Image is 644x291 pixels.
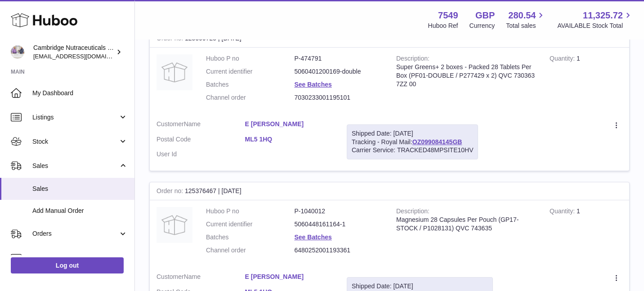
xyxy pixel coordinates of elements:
dd: 6480252001193361 [295,246,383,255]
dd: 7030233001195101 [295,93,383,102]
dt: Batches [206,80,295,89]
strong: Quantity [550,207,577,217]
dd: P-1040012 [295,207,383,216]
dt: Current identifier [206,220,295,229]
dt: Channel order [206,93,295,102]
dt: Huboo P no [206,54,295,63]
a: ML5 1HQ [245,135,334,144]
div: Cambridge Nutraceuticals Ltd [33,44,114,61]
a: E [PERSON_NAME] [245,273,334,281]
dt: Postal Code [157,135,245,146]
dt: Batches [206,233,295,242]
span: Usage [32,254,128,262]
span: Customer [157,120,184,128]
dt: Name [157,120,245,131]
div: Shipped Date: [DATE] [352,282,488,291]
strong: 7549 [438,9,458,22]
span: Stock [32,137,118,146]
div: Super Greens+ 2 boxes - Packed 28 Tablets Per Box (PF01-DOUBLE / P277429 x 2) QVC 730363 7ZZ 00 [396,63,536,88]
span: Sales [32,162,118,170]
span: Orders [32,229,118,238]
strong: Quantity [550,55,577,64]
div: 125376467 | [DATE] [150,182,629,200]
div: Magnesium 28 Capsules Per Pouch (GP17-STOCK / P1028131) QVC 743635 [396,216,536,233]
div: Huboo Ref [428,22,458,30]
strong: Description [396,207,429,217]
a: E [PERSON_NAME] [245,120,334,128]
strong: GBP [475,9,495,22]
a: OZ099084145GB [412,138,462,145]
a: See Batches [295,81,332,88]
strong: Description [396,55,429,64]
img: no-photo.jpg [157,54,192,90]
dt: User Id [157,150,245,159]
span: AVAILABLE Stock Total [557,22,633,30]
strong: Order no [157,187,185,197]
dd: 5060401200169-double [295,67,383,76]
dt: Name [157,273,245,283]
span: Total sales [506,22,546,30]
span: [EMAIL_ADDRESS][DOMAIN_NAME] [33,53,132,60]
img: no-photo.jpg [157,207,192,243]
dd: 5060448161164-1 [295,220,383,229]
span: Customer [157,273,184,280]
div: Tracking - Royal Mail: [347,124,478,160]
td: 1 [543,48,629,113]
div: Currency [470,22,495,30]
div: Carrier Service: TRACKED48MPSITE10HV [352,146,473,154]
span: Add Manual Order [32,207,128,215]
a: 11,325.72 AVAILABLE Stock Total [557,9,633,30]
div: Shipped Date: [DATE] [352,129,473,138]
a: Log out [11,257,124,273]
a: 280.54 Total sales [506,9,546,30]
span: Sales [32,185,128,193]
span: Listings [32,113,118,122]
span: My Dashboard [32,89,128,97]
span: 280.54 [508,9,536,22]
span: 11,325.72 [583,9,623,22]
img: qvc@camnutra.com [11,45,24,59]
a: See Batches [295,234,332,241]
dt: Current identifier [206,67,295,76]
dt: Huboo P no [206,207,295,216]
dd: P-474791 [295,54,383,63]
td: 1 [543,200,629,266]
dt: Channel order [206,246,295,255]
